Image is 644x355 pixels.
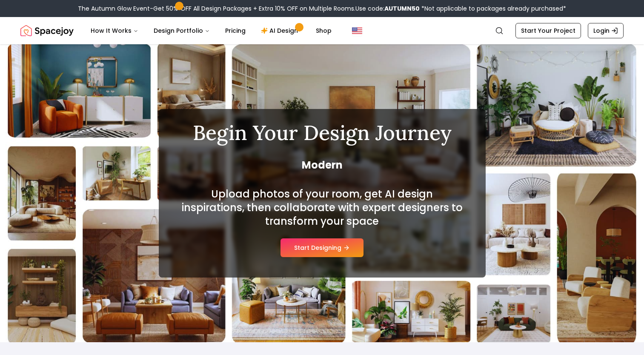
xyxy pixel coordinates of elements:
[147,22,217,39] button: Design Portfolio
[254,22,307,39] a: AI Design
[84,22,145,39] button: How It Works
[420,4,566,13] span: *Not applicable to packages already purchased*
[515,23,581,38] a: Start Your Project
[179,158,465,172] span: Modern
[20,17,624,44] nav: Global
[309,22,338,39] a: Shop
[280,238,364,257] button: Start Designing
[384,4,420,13] b: AUTUMN50
[218,22,252,39] a: Pricing
[355,4,420,13] span: Use code:
[179,187,465,228] h2: Upload photos of your room, get AI design inspirations, then collaborate with expert designers to...
[179,123,465,143] h1: Begin Your Design Journey
[352,26,362,36] img: United States
[20,22,74,39] a: Spacejoy
[588,23,624,38] a: Login
[78,4,566,13] div: The Autumn Glow Event-Get 50% OFF All Design Packages + Extra 10% OFF on Multiple Rooms.
[84,22,338,39] nav: Main
[20,22,74,39] img: Spacejoy Logo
